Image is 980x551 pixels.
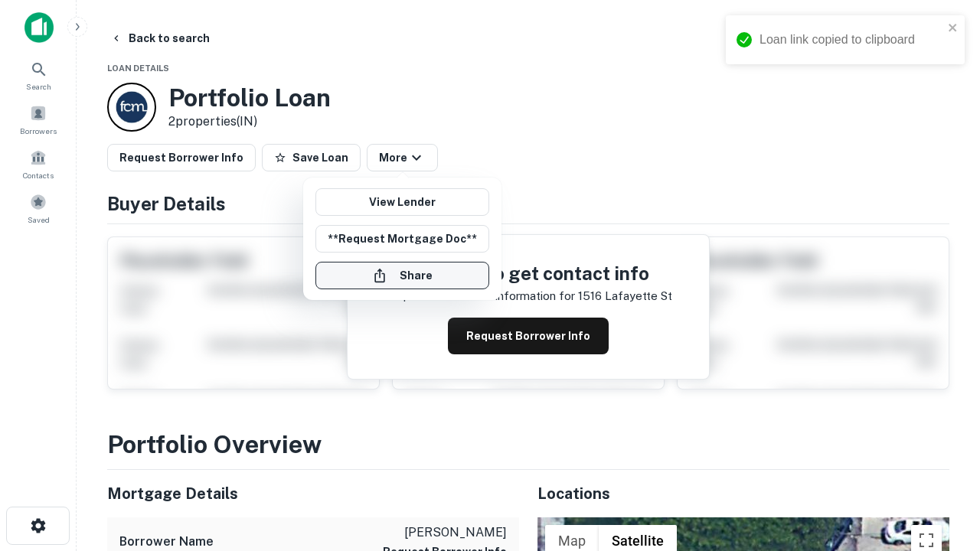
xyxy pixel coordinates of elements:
[315,188,489,216] a: View Lender
[759,31,943,49] div: Loan link copied to clipboard
[948,21,959,36] button: close
[315,262,489,289] button: Share
[903,429,980,502] iframe: Chat Widget
[315,225,489,253] button: **Request Mortgage Doc**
